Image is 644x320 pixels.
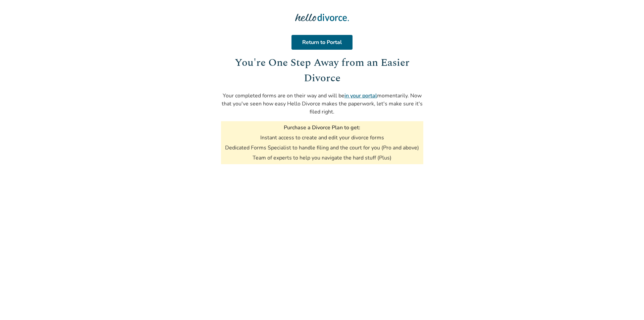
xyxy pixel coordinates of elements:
[221,55,423,86] h1: You're One Step Away from an Easier Divorce
[295,11,349,24] img: Hello Divorce Logo
[291,35,353,50] a: Return to Portal
[221,92,423,116] p: Your completed forms are on their way and will be momentarily. Now that you've seen how easy Hell...
[225,144,419,151] li: Dedicated Forms Specialist to handle filing and the court for you (Pro and above)
[284,124,360,131] h3: Purchase a Divorce Plan to get:
[260,134,384,141] li: Instant access to create and edit your divorce forms
[253,154,391,162] li: Team of experts to help you navigate the hard stuff (Plus)
[344,92,377,99] a: in your portal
